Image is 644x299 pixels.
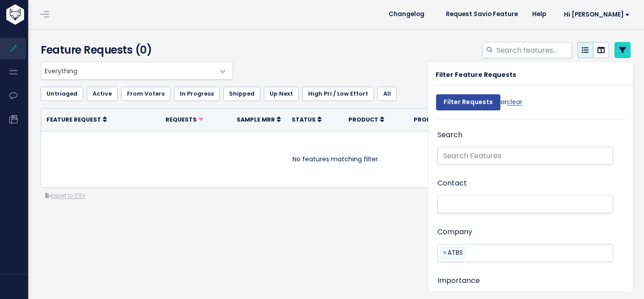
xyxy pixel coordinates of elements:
[302,87,374,101] a: High Pri / Low Effort
[223,87,260,101] a: Shipped
[165,115,203,124] a: Requests
[443,247,447,258] span: ×
[41,87,83,101] a: Untriaged
[389,11,424,17] span: Changelog
[436,94,500,110] input: Filter Requests
[264,87,299,101] a: Up Next
[165,116,197,123] span: Requests
[41,131,630,187] td: No features matching filter.
[437,226,472,239] label: Company
[414,115,466,124] a: Product Area
[436,90,522,119] div: or
[47,116,101,123] span: Feature Request
[237,115,281,124] a: Sample MRR
[414,116,460,123] span: Product Area
[348,116,378,123] span: Product
[87,87,118,101] a: Active
[41,62,233,80] span: Everything
[525,8,553,21] a: Help
[174,87,220,101] a: In Progress
[41,42,229,58] h4: Feature Requests (0)
[292,115,322,124] a: Status
[564,11,630,18] span: Hi [PERSON_NAME]
[437,274,480,287] label: Importance
[440,247,466,259] li: ATBS
[348,115,384,124] a: Product
[377,87,397,101] a: All
[436,70,516,79] strong: Filter Feature Requests
[292,116,316,123] span: Status
[437,129,462,142] label: Search
[4,4,73,25] img: logo-white.9d6f32f41409.svg
[41,62,215,79] span: Everything
[45,192,85,199] a: Export to CSV
[496,42,572,58] input: Search features...
[439,8,525,21] a: Request Savio Feature
[553,8,637,21] a: Hi [PERSON_NAME]
[507,97,522,106] a: clear
[237,116,275,123] span: Sample MRR
[41,87,631,101] ul: Filter feature requests
[437,147,613,164] input: Search Features
[47,115,107,124] a: Feature Request
[437,177,467,190] label: Contact
[121,87,170,101] a: From Voters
